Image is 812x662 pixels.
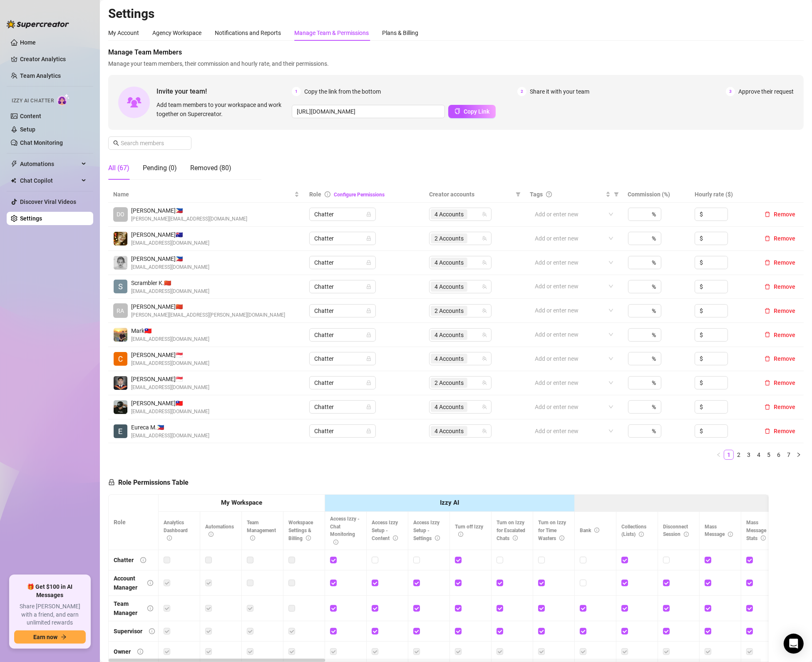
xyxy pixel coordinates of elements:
span: 2 Accounts [435,378,464,387]
span: [PERSON_NAME] 🇦🇺 [131,230,209,239]
span: info-circle [559,536,564,541]
span: [EMAIL_ADDRESS][DOMAIN_NAME] [131,408,209,416]
span: Remove [774,235,795,242]
span: lock [366,260,371,265]
input: Search members [121,139,180,148]
span: [EMAIL_ADDRESS][DOMAIN_NAME] [131,239,209,247]
span: Remove [774,404,795,410]
span: info-circle [393,536,398,541]
span: 🎁 Get $100 in AI Messages [14,583,86,599]
span: [EMAIL_ADDRESS][DOMAIN_NAME] [131,335,209,343]
div: Manage Team & Permissions [294,28,369,37]
span: 4 Accounts [435,354,464,363]
button: Remove [761,330,799,340]
span: 4 Accounts [435,426,464,436]
li: 1 [724,450,734,460]
a: Team Analytics [20,72,61,79]
span: team [482,284,487,289]
span: lock [366,404,371,409]
span: filter [612,188,621,201]
img: Charlotte Acogido [114,352,127,366]
span: Mass Message Stats [746,520,766,541]
a: 3 [744,450,753,459]
span: Approve their request [738,87,794,96]
a: Setup [20,126,35,133]
span: Disconnect Session [663,524,689,538]
span: Collections (Lists) [621,524,646,538]
span: team [482,356,487,361]
span: 2 Accounts [435,306,464,315]
span: info-circle [761,536,766,541]
span: Team Management [247,520,276,541]
a: 1 [724,450,733,459]
span: delete [765,211,770,217]
a: Discover Viral Videos [20,198,76,205]
h2: Settings [108,6,804,22]
span: [EMAIL_ADDRESS][DOMAIN_NAME] [131,360,209,367]
span: delete [765,428,770,434]
span: Eureca M. 🇵🇭 [131,423,209,432]
span: 4 Accounts [431,330,467,340]
a: Creator Analytics [20,52,87,66]
img: AI Chatter [57,94,70,106]
span: Remove [774,428,795,434]
li: 4 [754,450,764,460]
span: info-circle [325,191,330,197]
span: Role [309,191,321,198]
button: Remove [761,426,799,436]
span: info-circle [594,528,599,533]
span: lock [366,429,371,434]
span: left [716,452,721,457]
span: Access Izzy Setup - Settings [413,520,440,541]
span: info-circle [149,628,155,634]
button: Remove [761,402,799,412]
span: 4 Accounts [435,282,464,291]
span: Workspace Settings & Billing [288,520,313,541]
span: Chatter [314,305,371,317]
span: lock [366,236,371,241]
span: team [482,429,487,434]
th: Commission (%) [623,186,690,203]
div: Plans & Billing [382,28,418,37]
span: Turn on Izzy for Time Wasters [538,520,566,541]
span: Chatter [314,401,371,413]
span: 2 Accounts [431,233,467,243]
span: delete [765,404,770,410]
a: 7 [784,450,793,459]
span: team [482,212,487,217]
span: DO [117,210,124,219]
span: Earn now [33,634,57,640]
span: Remove [774,355,795,362]
div: Removed (80) [190,163,231,173]
button: Remove [761,378,799,388]
a: 5 [764,450,773,459]
a: Chat Monitoring [20,139,63,146]
div: My Account [108,28,139,37]
img: Audrey Elaine [114,256,127,270]
span: team [482,260,487,265]
span: info-circle [333,540,338,545]
li: Next Page [794,450,804,460]
span: 4 Accounts [431,402,467,412]
span: thunderbolt [11,161,17,167]
span: Mass Message [705,524,733,538]
span: [PERSON_NAME] 🇵🇭 [131,254,209,263]
span: Chatter [314,329,371,341]
span: info-circle [684,532,689,537]
span: info-circle [209,532,214,537]
span: Access Izzy Setup - Content [372,520,398,541]
span: Bank [580,528,599,533]
span: info-circle [639,532,644,537]
h5: Role Permissions Table [108,478,189,488]
span: Access Izzy - Chat Monitoring [330,516,360,545]
span: info-circle [167,536,172,541]
img: Scrambler Kawi [114,280,127,293]
span: filter [614,192,619,197]
span: Remove [774,259,795,266]
span: info-circle [140,557,146,563]
span: Chatter [314,352,371,365]
span: Creator accounts [429,190,512,199]
span: info-circle [435,536,440,541]
span: Turn off Izzy [455,524,483,538]
div: Team Manager [114,599,141,617]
